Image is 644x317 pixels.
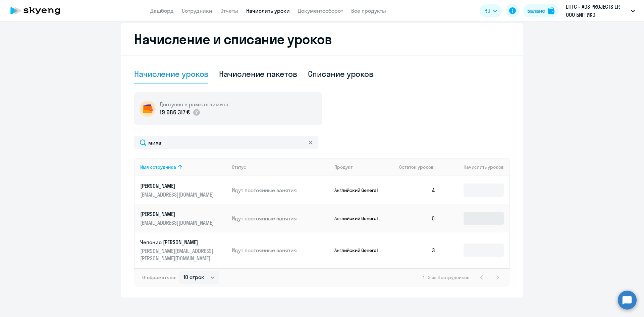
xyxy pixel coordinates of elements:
a: Начислить уроки [246,7,290,14]
span: RU [484,7,490,15]
div: Начисление уроков [134,68,208,79]
span: 1 - 3 из 3 сотрудников [423,274,470,280]
div: Начисление пакетов [219,68,297,79]
p: [PERSON_NAME] [140,210,215,218]
div: Имя сотрудника [140,164,226,170]
div: Остаток уроков [399,164,441,170]
input: Поиск по имени, email, продукту или статусу [134,136,318,149]
th: Начислить уроков [441,158,509,176]
div: Списание уроков [308,68,374,79]
h2: Начисление и списание уроков [134,31,510,47]
p: Чепонис [PERSON_NAME] [140,239,215,246]
span: Остаток уроков [399,164,434,170]
td: 4 [394,176,441,204]
div: Продукт [334,164,353,170]
a: Дашборд [150,7,174,14]
a: [PERSON_NAME][EMAIL_ADDRESS][DOMAIN_NAME] [140,182,226,198]
a: Чепонис [PERSON_NAME][PERSON_NAME][EMAIL_ADDRESS][PERSON_NAME][DOMAIN_NAME] [140,239,226,262]
div: Статус [232,164,329,170]
div: Продукт [334,164,394,170]
button: LTITC - ADS PROJECTS LP, ООО БИГГИКО [562,3,638,19]
p: Английский General [334,215,385,221]
span: Отображать по: [142,274,176,280]
a: [PERSON_NAME][EMAIL_ADDRESS][DOMAIN_NAME] [140,210,226,226]
p: Идут постоянные занятия [232,247,329,254]
img: balance [548,7,554,14]
p: Идут постоянные занятия [232,187,329,194]
p: Английский General [334,187,385,193]
p: [PERSON_NAME] [140,182,215,190]
button: RU [480,4,502,17]
p: LTITC - ADS PROJECTS LP, ООО БИГГИКО [566,3,628,19]
p: [EMAIL_ADDRESS][DOMAIN_NAME] [140,219,215,226]
p: Английский General [334,247,385,253]
h5: Доступно в рамках лимита [160,101,228,108]
a: Сотрудники [182,7,212,14]
td: 3 [394,232,441,268]
a: Отчеты [220,7,238,14]
img: wallet-circle.png [140,101,156,117]
div: Статус [232,164,246,170]
a: Документооборот [298,7,343,14]
a: Все продукты [351,7,386,14]
p: Идут постоянные занятия [232,215,329,222]
p: [EMAIL_ADDRESS][DOMAIN_NAME] [140,191,215,198]
button: Балансbalance [523,4,558,17]
td: 0 [394,204,441,232]
div: Имя сотрудника [140,164,176,170]
p: [PERSON_NAME][EMAIL_ADDRESS][PERSON_NAME][DOMAIN_NAME] [140,247,215,262]
div: Баланс [527,7,545,15]
p: 19 986 317 € [160,108,190,117]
